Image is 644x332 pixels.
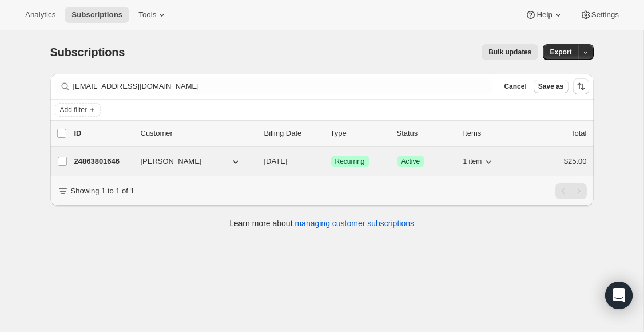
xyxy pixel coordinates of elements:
span: $25.00 [564,157,587,165]
span: [PERSON_NAME] [141,156,202,167]
p: Showing 1 to 1 of 1 [71,185,134,197]
button: Analytics [18,7,62,23]
div: 24863801646[PERSON_NAME][DATE]SuccessRecurringSuccessActive1 item$25.00 [74,153,587,169]
span: Export [550,48,571,57]
span: Tools [138,10,156,19]
p: ID [74,128,132,139]
span: Bulk updates [488,48,531,57]
button: 1 item [463,153,495,169]
button: Tools [132,7,174,23]
nav: Pagination [555,183,587,199]
p: 24863801646 [74,156,132,167]
button: Subscriptions [65,7,129,23]
button: [PERSON_NAME] [134,152,248,171]
div: IDCustomerBilling DateTypeStatusItemsTotal [74,128,587,139]
p: Billing Date [264,128,321,139]
div: Type [331,128,388,139]
span: Analytics [25,10,55,19]
input: Filter subscribers [73,78,493,94]
span: Add filter [60,105,87,114]
button: Export [543,44,578,60]
span: Subscriptions [50,46,125,58]
button: Add filter [55,103,101,117]
button: Settings [573,7,626,23]
div: Items [463,128,520,139]
button: Sort the results [573,78,589,94]
span: Active [401,157,420,166]
p: Status [397,128,454,139]
span: [DATE] [264,157,288,165]
p: Learn more about [229,218,414,229]
a: managing customer subscriptions [295,219,414,228]
p: Customer [141,128,255,139]
p: Total [571,128,586,139]
span: Cancel [504,82,526,91]
span: Settings [591,10,619,19]
span: Save as [538,82,564,91]
span: Recurring [335,157,365,166]
button: Bulk updates [482,44,538,60]
div: Open Intercom Messenger [605,282,633,309]
button: Save as [534,80,569,93]
span: Subscriptions [71,10,122,19]
span: Help [536,10,552,19]
button: Help [518,7,570,23]
button: Cancel [499,80,531,93]
span: 1 item [463,157,482,166]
